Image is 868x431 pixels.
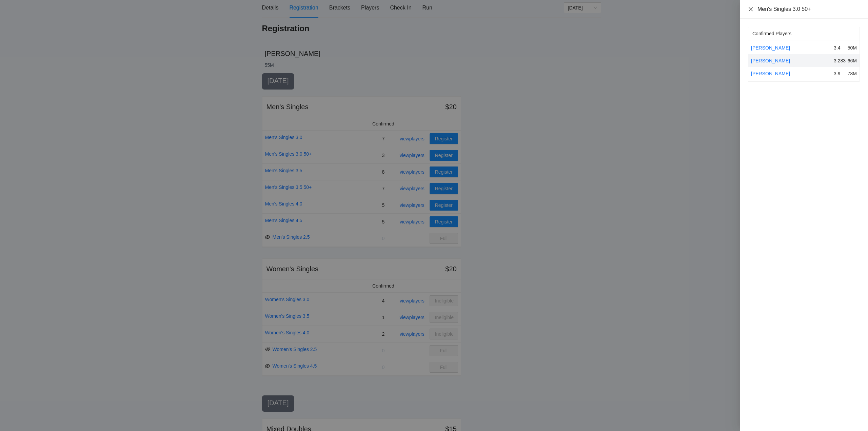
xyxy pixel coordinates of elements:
div: 78M [847,70,857,77]
div: 3.4 [834,44,844,52]
a: [PERSON_NAME] [751,45,790,51]
div: 3.9 [834,70,844,77]
div: Confirmed Players [752,27,855,40]
a: [PERSON_NAME] [751,71,790,76]
div: 3.283 [834,57,844,64]
div: 66M [847,57,857,64]
a: [PERSON_NAME] [751,58,790,63]
div: 50M [847,44,857,52]
span: close [748,6,753,12]
div: Men's Singles 3.0 50+ [757,5,860,13]
button: Close [748,6,753,12]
